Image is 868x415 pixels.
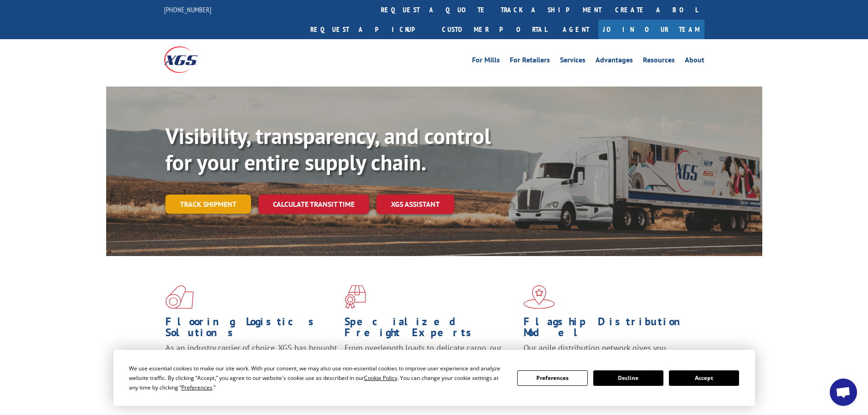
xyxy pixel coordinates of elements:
button: Decline [593,370,663,386]
a: For Retailers [510,56,550,67]
a: Customer Portal [435,20,554,39]
h1: Flagship Distribution Model [524,316,696,343]
a: Services [560,56,586,67]
img: xgs-icon-total-supply-chain-intelligence-red [165,285,194,309]
a: Join Our Team [598,20,704,39]
a: Request a pickup [303,20,435,39]
span: As an industry carrier of choice, XGS has brought innovation and dedication to flooring logistics... [165,343,337,375]
button: Accept [669,370,739,386]
div: We use essential cookies to make our site work. With your consent, we may also use non-essential ... [129,364,506,392]
span: Preferences [181,384,212,391]
img: xgs-icon-focused-on-flooring-red [344,285,366,309]
a: Calculate transit time [258,195,369,214]
a: Agent [554,20,598,39]
a: [PHONE_NUMBER] [164,5,211,14]
button: Preferences [517,370,587,386]
div: Cookie Consent Prompt [113,350,755,406]
span: Cookie Policy [364,374,397,382]
h1: Flooring Logistics Solutions [165,316,338,343]
img: xgs-icon-flagship-distribution-model-red [524,285,555,309]
h1: Specialized Freight Experts [344,316,517,343]
span: Our agile distribution network gives you nationwide inventory management on demand. [524,343,691,364]
p: From overlength loads to delicate cargo, our experienced staff knows the best way to move your fr... [344,343,517,383]
a: Track shipment [165,195,251,214]
a: Resources [643,56,675,67]
a: XGS ASSISTANT [376,195,454,214]
a: About [685,56,704,67]
div: Open chat [830,379,857,406]
b: Visibility, transparency, and control for your entire supply chain. [165,122,491,176]
a: Advantages [596,56,633,67]
a: For Mills [472,56,500,67]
